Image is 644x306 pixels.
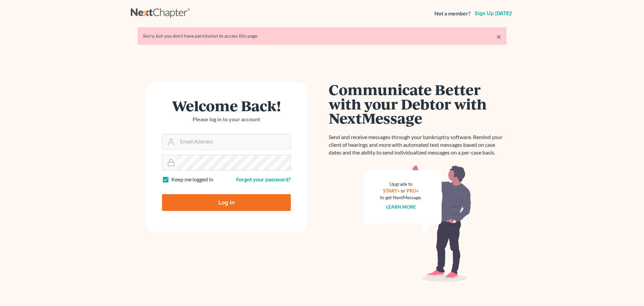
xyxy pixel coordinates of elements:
h1: Welcome Back! [162,98,291,113]
img: nextmessage_bg-59042aed3d76b12b5cd301f8e5b87938c9018125f34e5fa2b7a6b67550977c72.svg [364,165,471,282]
p: Please log in to your account [162,116,291,123]
input: Email Address [177,134,290,149]
div: Upgrade to [380,181,422,187]
label: Keep me logged in [171,176,213,183]
input: Log In [162,194,291,211]
div: Sorry, but you don't have permission to access this page [143,33,501,39]
strong: Not a member? [434,10,471,17]
h1: Communicate Better with your Debtor with NextMessage [329,82,506,125]
a: Sign up [DATE]! [473,11,513,16]
a: START+ [383,188,400,193]
a: Learn more [386,204,416,210]
a: PRO+ [407,188,419,193]
div: to get NextMessage. [380,194,422,201]
a: Forgot your password? [236,176,291,182]
p: Send and receive messages through your bankruptcy software. Remind your client of hearings and mo... [329,133,506,157]
span: or [401,188,406,193]
a: × [496,33,501,41]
